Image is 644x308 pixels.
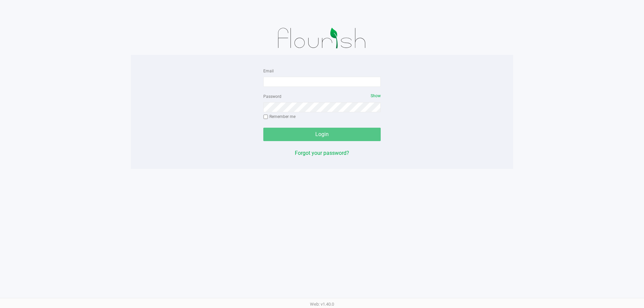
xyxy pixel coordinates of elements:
input: Remember me [263,115,268,119]
span: Web: v1.40.0 [310,302,334,307]
label: Email [263,68,274,74]
label: Remember me [263,114,296,120]
label: Password [263,94,281,100]
button: Forgot your password? [295,149,349,157]
span: Show [371,94,381,98]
